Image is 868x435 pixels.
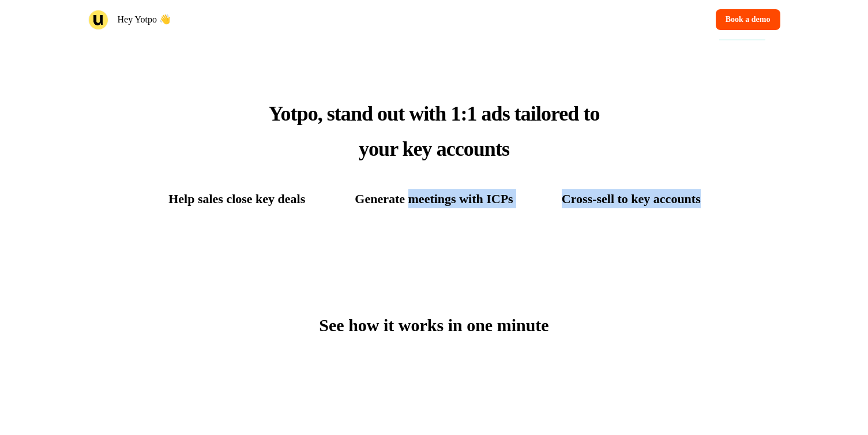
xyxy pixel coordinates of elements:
[268,102,599,160] span: Yotpo, stand out with 1:1 ads tailored to your key accounts
[716,9,780,30] button: Book a demo
[319,316,548,335] span: See how it works in one minute
[168,192,305,206] span: Help sales close key deals
[118,13,171,27] p: Hey Yotpo 👋
[562,192,701,206] span: Cross-sell to key accounts
[355,192,513,206] span: Generate meetings with ICPs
